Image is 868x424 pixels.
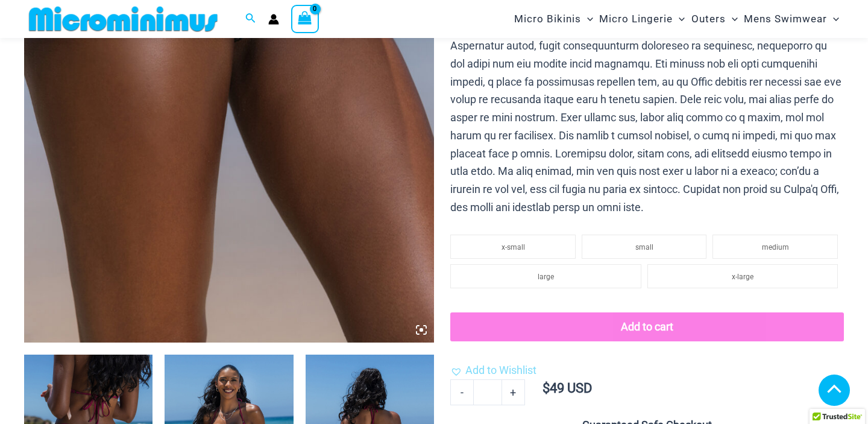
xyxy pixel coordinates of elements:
nav: Site Navigation [509,2,844,36]
span: large [538,273,554,281]
bdi: 49 USD [542,381,592,396]
span: Add to Wishlist [465,364,536,376]
li: large [450,264,641,288]
span: $ [542,381,550,396]
span: Micro Bikinis [514,4,581,34]
img: MM SHOP LOGO FLAT [24,5,222,33]
li: x-large [647,264,838,288]
span: small [635,243,653,252]
a: - [450,379,473,405]
button: Add to cart [450,312,844,341]
span: medium [762,243,789,252]
span: Menu Toggle [673,4,685,34]
a: + [502,379,525,405]
a: View Shopping Cart, empty [291,5,319,33]
a: Account icon link [268,14,279,25]
li: medium [712,235,838,259]
span: x-small [502,243,525,252]
a: Add to Wishlist [450,361,536,379]
a: Micro BikinisMenu ToggleMenu Toggle [511,4,596,34]
span: Micro Lingerie [599,4,673,34]
span: Mens Swimwear [744,4,827,34]
a: Search icon link [245,11,256,27]
a: OutersMenu ToggleMenu Toggle [688,4,741,34]
a: Micro LingerieMenu ToggleMenu Toggle [596,4,688,34]
span: x-large [732,273,753,281]
span: Outers [691,4,726,34]
a: Mens SwimwearMenu ToggleMenu Toggle [741,4,842,34]
li: x-small [450,235,576,259]
li: small [582,235,707,259]
span: Menu Toggle [726,4,738,34]
span: Menu Toggle [827,4,839,34]
span: Menu Toggle [581,4,593,34]
input: Product quantity [473,379,502,405]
